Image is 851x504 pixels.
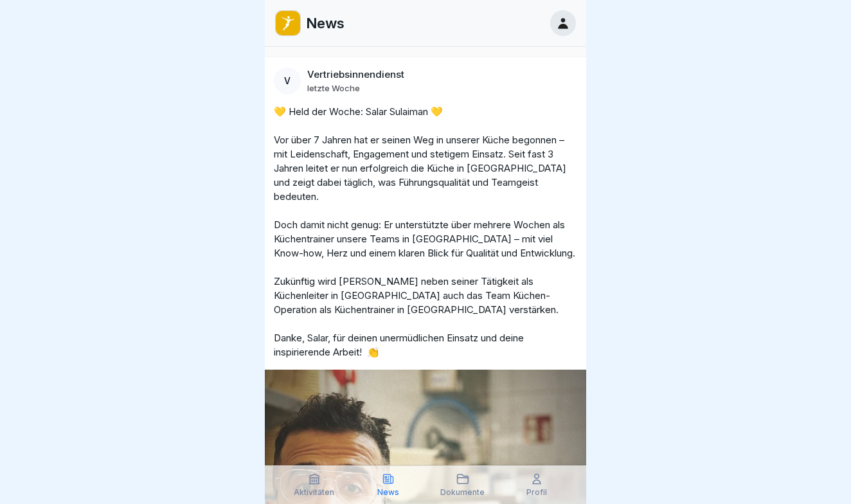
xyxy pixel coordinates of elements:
p: 💛 Held der Woche: Salar Sulaiman 💛 Vor über 7 Jahren hat er seinen Weg in unserer Küche begonnen ... [274,105,577,359]
p: Profil [526,488,547,497]
p: News [377,488,399,497]
img: oo2rwhh5g6mqyfqxhtbddxvd.png [276,11,300,35]
div: V [274,67,301,94]
p: Aktivitäten [294,488,334,497]
p: News [306,15,345,32]
p: letzte Woche [307,83,360,93]
p: Vertriebsinnendienst [307,69,404,80]
p: Dokumente [440,488,485,497]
